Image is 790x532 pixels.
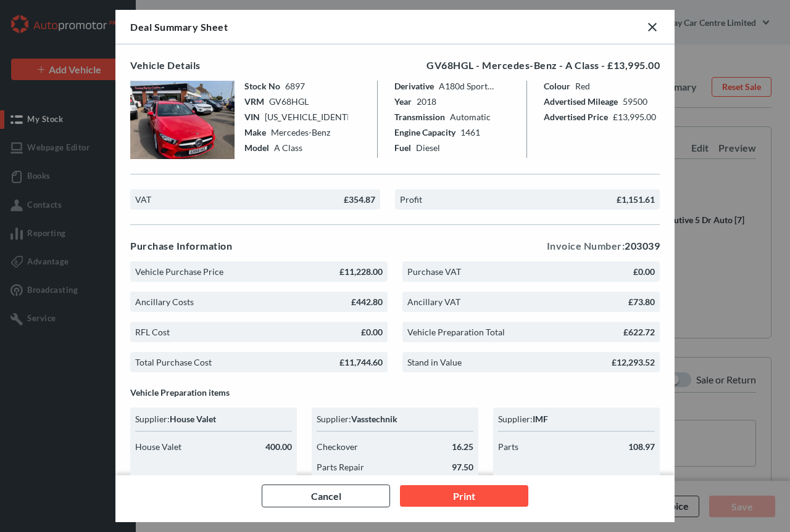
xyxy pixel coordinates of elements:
p: £0.00 [633,266,655,277]
div: Deal Summary Sheet [130,21,228,33]
img: vehicle [130,81,235,159]
span: Engine Capacity [394,127,455,137]
span: Advertised Price [544,112,608,122]
span: Model [244,142,269,153]
span: A Class [274,142,302,153]
span: A180d Sport Executive 5 Dr Auto [7] [439,81,510,91]
span: VRM [244,96,264,107]
span: Invoice Number: [547,240,625,252]
span: Red [575,81,590,91]
span: WDD1770032V010395 [265,112,348,122]
p: £442.80 [351,297,383,307]
span: Automatic [450,112,491,122]
span: 59500 [623,96,647,107]
p: £11,228.00 [339,266,383,277]
span: Fuel [394,142,411,153]
p: £73.80 [628,297,655,307]
p: £11,744.60 [339,357,383,367]
span: Mercedes-Benz [271,127,330,137]
p: £622.72 [623,327,655,337]
span: 2018 [417,96,436,107]
p: Ancillary VAT [407,297,460,307]
p: £1,151.61 [617,194,655,205]
span: Stock No [244,81,280,91]
span: Colour [544,81,570,91]
p: Purchase Information [130,240,232,252]
span: GV68HGL [269,96,309,107]
p: Profit [400,194,422,205]
p: Ancillary Costs [135,297,194,307]
span: VIN [244,112,260,122]
p: Vehicle Preparation Total [407,327,505,337]
span: Make [244,127,266,137]
a: Print [400,485,528,507]
span: Diesel [416,142,440,153]
p: RFL Cost [135,327,170,337]
p: £354.87 [344,194,375,205]
span: Year [394,96,412,107]
p: 203039 [547,240,660,252]
p: £12,293.52 [612,357,655,367]
span: 6897 [285,81,305,91]
p: GV68HGL - Mercedes-Benz - A Class - £13,995.00 [426,59,660,71]
p: Vehicle Purchase Price [135,266,223,277]
a: Cancel [262,485,390,507]
span: Derivative [394,81,434,91]
p: Stand in Value [407,357,462,367]
span: Transmission [394,112,445,122]
h1: Vehicle Details [130,59,201,71]
span: Advertised Mileage [544,96,618,107]
p: Total Purchase Cost [135,357,212,367]
span: £13,995.00 [613,112,656,122]
p: £0.00 [361,327,383,337]
span: 1461 [460,127,480,137]
p: VAT [135,194,151,205]
div: scrollable content [115,44,675,475]
p: Purchase VAT [407,266,461,277]
iframe: Front Chat [43,477,96,530]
